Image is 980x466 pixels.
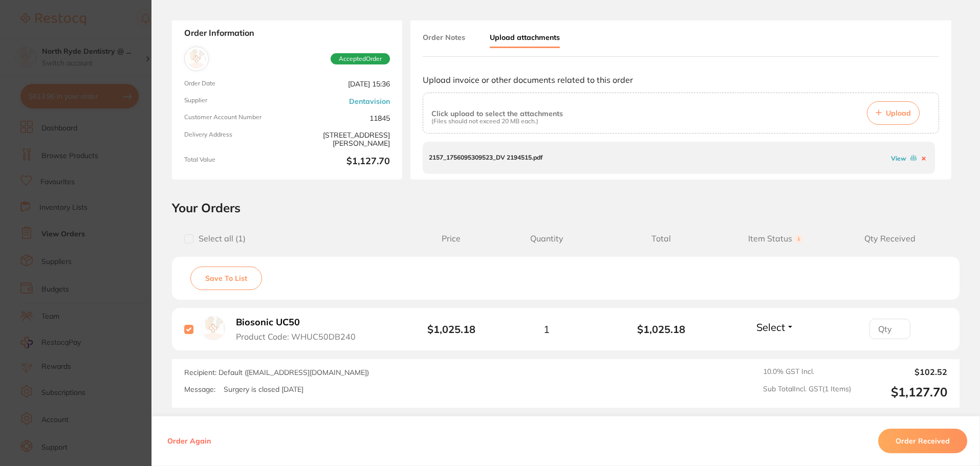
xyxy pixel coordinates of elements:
span: Upload [886,108,911,118]
span: Item Status [718,234,833,243]
span: Supplier [184,97,283,105]
span: [DATE] 15:36 [291,80,390,88]
a: View [891,154,906,162]
span: Product Code: WHUC50DB240 [236,332,356,341]
span: [STREET_ADDRESS][PERSON_NAME] [291,131,390,148]
span: Delivery Address [184,131,283,148]
span: Order Date [184,80,283,88]
span: Select all ( 1 ) [193,234,246,243]
span: 1 [543,323,550,335]
output: $102.52 [859,367,947,376]
b: Biosonic UC50 [236,317,300,328]
strong: Order Information [184,28,390,38]
input: Qty [869,319,910,339]
span: Total [604,234,718,243]
span: Qty Received [833,234,947,243]
span: Sub Total Incl. GST ( 1 Items) [763,385,851,400]
span: Quantity [489,234,604,243]
p: Upload invoice or other documents related to this order [423,75,939,84]
img: Biosonic UC50 [201,316,225,340]
a: Dentavision [349,97,390,105]
span: Total Value [184,156,283,167]
b: $1,127.70 [291,156,390,167]
span: Customer Account Number [184,114,283,122]
p: 2157_1756095309523_DV 2194515.pdf [429,154,542,161]
output: $1,127.70 [859,385,947,400]
span: 11845 [291,114,390,122]
p: Surgery is closed [DATE] [224,385,303,394]
b: $1,025.18 [604,323,718,335]
h2: Your Orders [172,200,960,215]
p: Click upload to select the attachments [431,109,563,118]
button: Select [753,321,797,334]
button: Save To List [190,267,262,290]
button: Order Received [878,429,967,453]
span: Recipient: Default ( [EMAIL_ADDRESS][DOMAIN_NAME] ) [184,368,369,377]
span: Select [756,321,785,334]
b: $1,025.18 [427,323,475,336]
img: Dentavision [187,49,206,69]
p: (Files should not exceed 20 MB each.) [431,118,563,125]
button: Order Notes [423,28,465,47]
button: Order Again [164,436,214,446]
button: Upload attachments [490,28,560,48]
span: 10.0 % GST Incl. [763,367,851,376]
button: Upload [867,101,920,125]
button: Biosonic UC50 Product Code: WHUC50DB240 [233,317,367,342]
span: Accepted Order [331,53,390,64]
label: Message: [184,385,215,394]
span: Price [413,234,489,243]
